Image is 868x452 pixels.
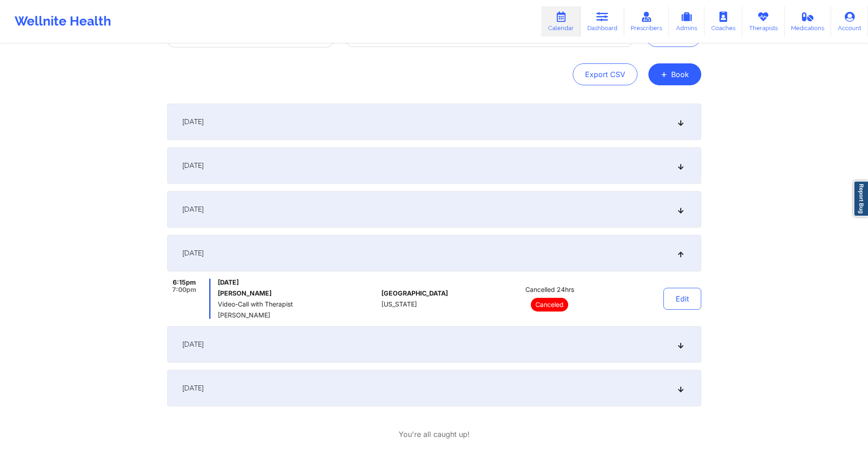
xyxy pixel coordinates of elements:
span: [DATE] [182,205,204,214]
span: [DATE] [218,279,378,286]
span: Video-Call with Therapist [218,301,378,308]
span: [DATE] [182,340,204,349]
a: Coaches [704,6,742,36]
span: [DATE] [182,117,204,126]
a: Medications [785,6,832,36]
button: Export CSV [573,63,637,85]
span: [PERSON_NAME] [218,312,378,319]
a: Report Bug [853,181,868,217]
h6: [PERSON_NAME] [218,290,378,297]
span: [GEOGRAPHIC_DATA] [381,290,448,297]
span: [DATE] [182,249,204,258]
span: + [661,72,668,77]
span: Cancelled 24hrs [525,286,574,293]
span: [DATE] [182,161,204,170]
a: Account [831,6,868,36]
p: You're all caught up! [399,429,470,440]
span: 7:00pm [172,286,196,293]
a: Admins [669,6,704,36]
a: Dashboard [580,6,624,36]
p: Canceled [531,298,568,312]
span: [US_STATE] [381,301,417,308]
span: [DATE] [182,384,204,393]
button: Edit [663,288,701,310]
a: Therapists [742,6,785,36]
a: Calendar [541,6,580,36]
button: +Book [648,63,701,85]
a: Prescribers [624,6,669,36]
span: 6:15pm [173,279,196,286]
